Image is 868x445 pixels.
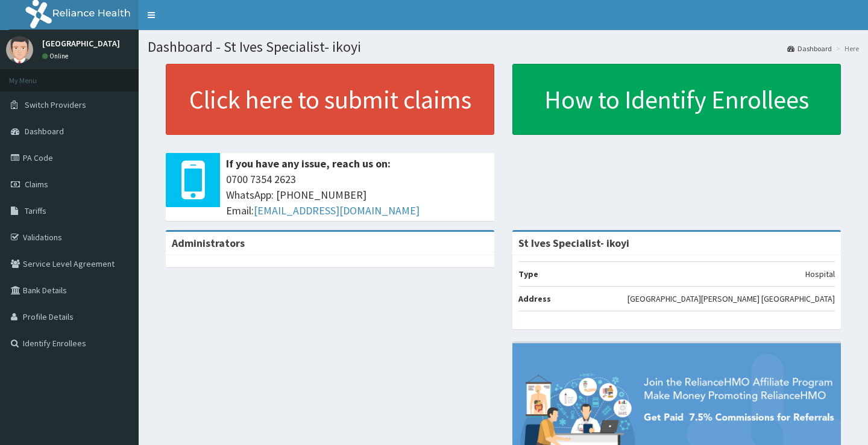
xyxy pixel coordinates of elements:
strong: St Ives Specialist- ikoyi [518,236,629,250]
a: Dashboard [787,43,832,54]
a: [EMAIL_ADDRESS][DOMAIN_NAME] [254,204,420,217]
a: How to Identify Enrollees [512,64,841,135]
span: Tariffs [25,205,46,216]
h1: Dashboard - St Ives Specialist- ikoyi [148,39,859,55]
b: Type [518,269,538,279]
a: Online [42,52,71,60]
li: Here [833,43,859,54]
a: Click here to submit claims [166,64,494,135]
img: User Image [6,36,33,63]
p: [GEOGRAPHIC_DATA][PERSON_NAME] [GEOGRAPHIC_DATA] [627,293,835,305]
b: Address [518,293,551,304]
p: Hospital [805,268,835,280]
p: [GEOGRAPHIC_DATA] [42,39,120,48]
span: Claims [25,179,48,190]
span: Switch Providers [25,99,86,110]
span: Dashboard [25,126,64,137]
b: If you have any issue, reach us on: [226,157,391,170]
span: 0700 7354 2623 WhatsApp: [PHONE_NUMBER] Email: [226,172,488,218]
b: Administrators [172,236,245,250]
